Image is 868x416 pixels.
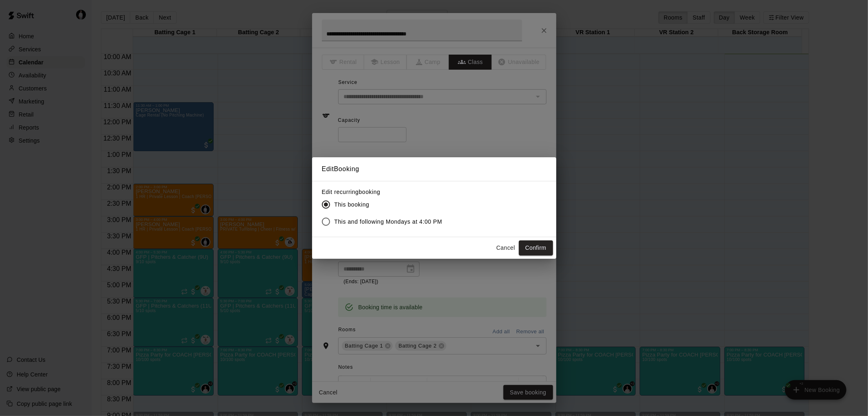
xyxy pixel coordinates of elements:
button: Cancel [493,240,519,255]
span: This and following Mondays at 4:00 PM [335,218,442,226]
button: Confirm [519,240,553,255]
h2: Edit Booking [312,157,556,181]
label: Edit recurring booking [322,188,449,196]
span: This booking [335,200,370,209]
